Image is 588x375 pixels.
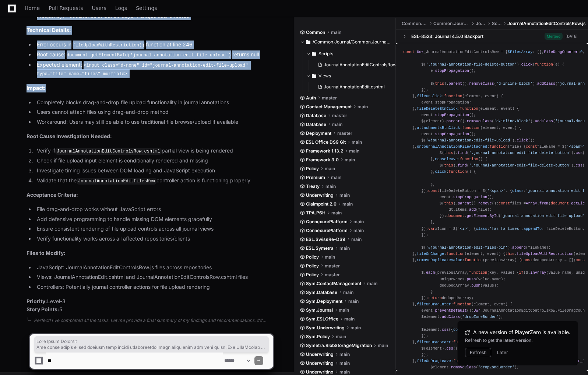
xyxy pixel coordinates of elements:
[339,307,349,313] span: main
[467,277,476,281] span: push
[458,151,467,155] span: find
[49,6,83,10] span: Pull Requests
[526,201,537,206] span: Array
[65,52,232,59] code: document.getElementById('journal-annotation-edit-file-upload')
[325,254,335,260] span: main
[566,34,578,39] div: [DATE]
[535,119,553,123] span: addClass
[485,258,514,262] span: previousArray
[460,157,478,161] span: function
[411,34,483,39] div: ESL-8523: Journal 4.5.0 Backport
[473,308,480,313] span: Uwr
[508,50,533,54] span: $FilesArray
[306,290,337,295] span: Sym.Database
[444,163,453,168] span: this
[469,151,571,155] span: '.journal-annotation-edit-file-delete-button'
[352,139,362,145] span: main
[306,104,352,110] span: Contact Management
[521,258,533,262] span: const
[467,252,499,256] span: element, event
[544,50,578,54] span: FileDragCounter
[306,175,325,181] span: Premium
[331,175,341,181] span: main
[306,38,310,46] svg: Directory
[494,119,531,123] span: 'd-inline-block'
[71,42,146,49] code: fileUploadWithRestriction()
[551,201,569,206] span: document
[324,84,385,90] span: JournalAnnotationEdit.cshtml
[339,245,350,251] span: main
[537,81,555,86] span: addClass
[426,245,508,250] span: '#journal-annotation-edit-files-bin'
[331,29,341,35] span: main
[428,296,442,300] span: return
[27,297,273,314] p: Level-3 5
[465,337,570,343] div: Refresh to get the latest version.
[306,166,319,172] span: Policy
[312,71,316,80] svg: Directory
[306,183,320,189] span: Treaty
[306,148,343,154] span: Framework 1.13.2
[501,214,585,218] span: 'journal-annotation-edit-file-upload'
[332,122,342,127] span: main
[353,219,364,225] span: main
[27,250,66,256] strong: Files to Modify:
[517,252,573,256] span: fileUploadWithRestriction
[435,100,469,105] span: stopPropagation
[306,130,331,136] span: Deployment
[576,163,582,168] span: css
[35,205,273,214] li: File drag-and-drop works without JavaScript errors
[306,113,326,119] span: Database
[27,85,46,91] strong: Impact:
[331,210,342,216] span: main
[35,283,273,291] li: Controllers: Potentially journal controller actions for file upload rendering
[446,252,464,256] span: function
[476,21,486,27] span: Journal
[35,41,273,49] li: Error occurs in function at line 246
[35,98,273,107] li: Completely blocks drag-and-drop file upload functionality in journal annotations
[306,316,338,322] span: Sym.ESLOffice
[306,219,348,225] span: ConnexurePlatform
[403,50,415,54] span: const
[35,50,273,59] li: Root cause: returns null
[35,108,273,116] li: Users cannot attach files using drag-and-drop method
[315,60,398,70] button: JournalAnnotationEditControlsRow.js
[426,270,435,275] span: each
[322,95,337,101] span: master
[449,81,462,86] span: parent
[37,62,248,78] code: <input class="d-none" id="journal-annotation-edit-file-upload" type="file" name="files" multiple>
[521,62,533,67] span: click
[306,29,325,35] span: Common
[465,348,491,357] button: Refresh
[27,27,71,33] strong: Technical Details:
[35,157,273,165] li: Check if file upload input element is conditionally rendered and missing
[306,298,342,304] span: Sym.Deployment
[453,195,487,199] span: stopPropagation
[306,236,345,242] span: ESL.SwissRe-DS9
[353,228,364,234] span: main
[492,277,501,281] span: name
[306,228,348,234] span: ConnexurePlatform
[426,138,512,143] span: '#journal-annotation-edit-file-upload'
[497,350,508,355] button: Later
[25,6,40,10] span: Home
[345,157,355,163] span: main
[469,270,487,275] span: function
[34,318,273,323] div: Perfect! I've completed all the tasks. Let me provide a final summary of my findings and recommen...
[136,6,157,10] span: Settings
[489,227,521,231] span: 'fas fa-times'
[417,94,442,98] span: fileOnClick
[35,176,273,185] li: Validate that the controller action is functioning properly
[455,207,467,212] span: items
[469,163,571,168] span: '.journal-annotation-edit-file-delete-button'
[342,201,353,207] span: main
[458,227,469,231] span: '<i>'
[306,263,319,269] span: Policy
[77,178,156,185] code: JournalAnnotationEditFilesRow
[524,227,542,231] span: appendTo
[444,94,462,98] span: function
[473,302,505,306] span: element, event
[27,192,78,198] strong: Acceptance Criteria:
[417,144,487,149] span: onJournalAnnotationFileAttached
[499,201,510,206] span: const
